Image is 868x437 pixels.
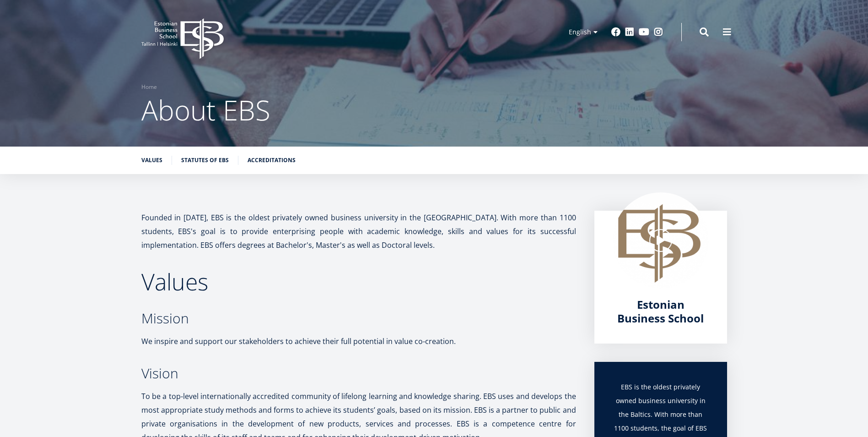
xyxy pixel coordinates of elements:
[141,82,157,92] a: Home
[141,91,270,129] span: About EBS
[141,156,162,165] a: Values
[141,211,576,252] p: Founded in [DATE], EBS is the oldest privately owned business university in the [GEOGRAPHIC_DATA]...
[141,334,576,348] p: We inspire and support our stakeholders to achieve their full potential in value co-creation.​
[625,27,634,37] a: Linkedin
[141,366,576,380] h3: Vision
[248,156,296,165] a: Accreditations
[654,27,663,37] a: Instagram
[639,27,649,37] a: Youtube
[613,298,709,325] a: Estonian Business School
[141,311,576,325] h3: Mission
[181,156,229,165] a: Statutes of EBS
[141,270,576,293] h2: Values
[611,27,620,37] a: Facebook
[617,297,704,326] span: Estonian Business School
